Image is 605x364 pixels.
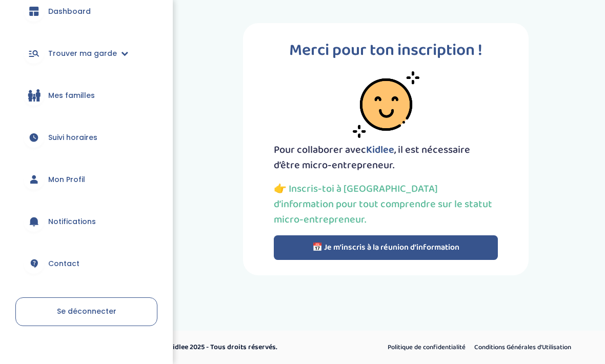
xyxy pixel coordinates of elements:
span: Mes familles [48,90,95,101]
a: Suivi horaires [15,119,157,156]
a: Mon Profil [15,161,157,198]
a: Conditions Générales d’Utilisation [471,341,575,354]
span: Mon Profil [48,174,85,185]
a: Politique de confidentialité [384,341,469,354]
a: Notifications [15,203,157,240]
p: Pour collaborer avec , il est nécessaire d’être micro-entrepreneur. [274,142,498,173]
span: Dashboard [48,6,91,17]
p: 👉 Inscris-toi à [GEOGRAPHIC_DATA] d’information pour tout comprendre sur le statut micro-entrepre... [274,181,498,227]
span: Notifications [48,216,96,227]
p: Merci pour ton inscription ! [274,38,498,63]
span: Trouver ma garde [48,48,117,59]
a: Mes familles [15,77,157,114]
span: Kidlee [366,141,394,158]
p: © Kidlee 2025 - Tous droits réservés. [162,342,346,353]
a: Contact [15,245,157,282]
span: Contact [48,258,79,269]
img: smiley-face [353,71,419,138]
button: 📅 Je m’inscris à la réunion d’information [274,235,498,260]
span: Se déconnecter [57,306,116,316]
a: Trouver ma garde [15,35,157,72]
span: Suivi horaires [48,132,97,143]
a: Se déconnecter [15,297,157,326]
